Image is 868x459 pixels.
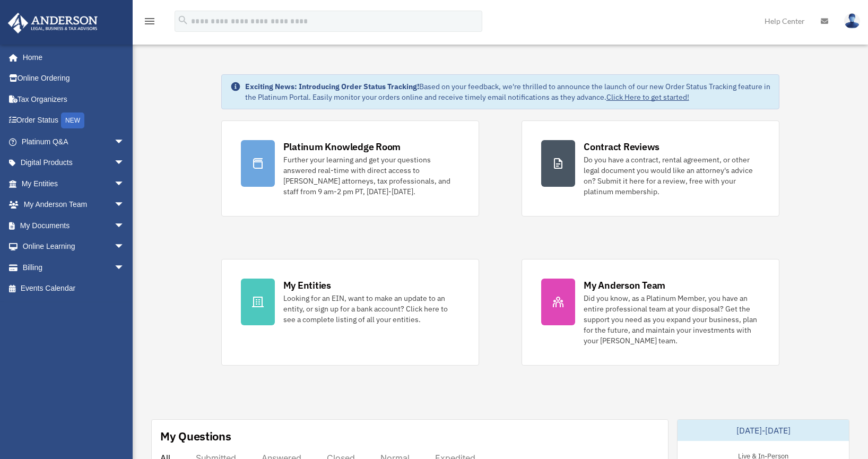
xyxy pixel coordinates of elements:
[114,194,135,216] span: arrow_drop_down
[221,259,479,366] a: My Entities Looking for an EIN, want to make an update to an entity, or sign up for a bank accoun...
[114,173,135,195] span: arrow_drop_down
[584,154,760,197] div: Do you have a contract, rental agreement, or other legal document you would like an attorney's ad...
[160,428,231,444] div: My Questions
[283,154,459,197] div: Further your learning and get your questions answered real-time with direct access to [PERSON_NAM...
[143,15,156,28] i: menu
[114,257,135,279] span: arrow_drop_down
[114,236,135,258] span: arrow_drop_down
[7,110,141,132] a: Order StatusNEW
[7,47,135,68] a: Home
[7,152,141,174] a: Digital Productsarrow_drop_down
[177,14,189,26] i: search
[61,112,84,128] div: NEW
[7,68,141,89] a: Online Ordering
[245,82,419,91] strong: Exciting News: Introducing Order Status Tracking!
[7,278,141,299] a: Events Calendar
[283,293,459,325] div: Looking for an EIN, want to make an update to an entity, or sign up for a bank account? Click her...
[844,13,860,29] img: User Pic
[584,140,659,153] div: Contract Reviews
[114,152,135,174] span: arrow_drop_down
[606,92,689,102] a: Click Here to get started!
[221,120,479,216] a: Platinum Knowledge Room Further your learning and get your questions answered real-time with dire...
[7,215,141,236] a: My Documentsarrow_drop_down
[7,194,141,215] a: My Anderson Teamarrow_drop_down
[7,173,141,194] a: My Entitiesarrow_drop_down
[522,259,779,366] a: My Anderson Team Did you know, as a Platinum Member, you have an entire professional team at your...
[584,279,665,292] div: My Anderson Team
[283,279,331,292] div: My Entities
[7,131,141,152] a: Platinum Q&Aarrow_drop_down
[7,236,141,257] a: Online Learningarrow_drop_down
[5,13,101,33] img: Anderson Advisors Platinum Portal
[7,89,141,110] a: Tax Organizers
[522,120,779,216] a: Contract Reviews Do you have a contract, rental agreement, or other legal document you would like...
[678,420,849,441] div: [DATE]-[DATE]
[7,257,141,278] a: Billingarrow_drop_down
[245,81,771,102] div: Based on your feedback, we're thrilled to announce the launch of our new Order Status Tracking fe...
[114,215,135,237] span: arrow_drop_down
[584,293,760,346] div: Did you know, as a Platinum Member, you have an entire professional team at your disposal? Get th...
[283,140,401,153] div: Platinum Knowledge Room
[114,131,135,153] span: arrow_drop_down
[143,19,156,28] a: menu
